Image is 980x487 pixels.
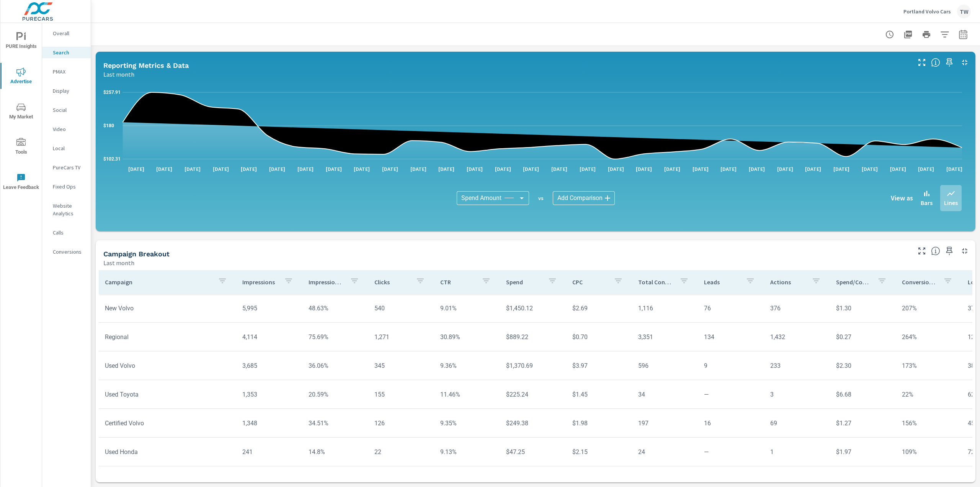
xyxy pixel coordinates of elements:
div: Add Comparison [553,191,615,205]
p: CPC [572,278,608,286]
text: $257.91 [103,90,121,95]
td: 233 [764,356,830,375]
td: 9.01% [434,298,500,318]
td: Used Toyota [99,385,236,404]
p: [DATE] [941,165,968,173]
td: New Volvo [99,298,236,318]
p: [DATE] [123,165,150,173]
td: 126 [368,413,434,433]
td: $0.27 [830,327,896,347]
p: [DATE] [348,165,375,173]
td: Regional [99,327,236,347]
div: TW [957,5,971,18]
td: 1,353 [236,385,302,404]
div: Local [42,143,91,154]
td: $1.97 [830,442,896,462]
td: $2.15 [566,442,632,462]
p: PureCars TV [53,164,85,171]
span: Save this to your personalized report [943,245,955,257]
td: 20.59% [302,385,368,404]
td: 1,432 [764,327,830,347]
span: Leave Feedback [3,173,39,192]
p: Website Analytics [53,202,85,217]
td: $3.97 [566,356,632,375]
td: 75.69% [302,327,368,347]
div: nav menu [0,23,42,199]
td: 3,351 [632,327,698,347]
td: 155 [368,385,434,404]
td: $47.25 [500,442,566,462]
h6: View as [891,194,913,202]
div: PMAX [42,66,91,77]
p: [DATE] [377,165,403,173]
div: Website Analytics [42,200,91,219]
p: Display [53,87,85,95]
h5: Campaign Breakout [103,250,170,258]
p: [DATE] [490,165,516,173]
td: 109% [896,442,962,462]
td: 197 [632,413,698,433]
td: 1,348 [236,413,302,433]
td: 24 [632,442,698,462]
td: 9.13% [434,442,500,462]
div: Spend Amount [457,191,529,205]
p: Spend [506,278,541,286]
p: Clicks [374,278,410,286]
td: 241 [236,442,302,462]
p: [DATE] [603,165,629,173]
p: [DATE] [800,165,826,173]
td: 4,114 [236,327,302,347]
p: [DATE] [292,165,319,173]
p: [DATE] [659,165,686,173]
span: Tools [3,138,39,157]
div: Overall [42,28,91,39]
p: Conversions [53,248,85,256]
span: Advertise [3,67,39,86]
div: PureCars TV [42,162,91,173]
p: [DATE] [828,165,855,173]
td: 540 [368,298,434,318]
td: 22 [368,442,434,462]
td: Used Honda [99,442,236,462]
td: $225.24 [500,385,566,404]
p: Spend/Conversion [836,278,871,286]
p: [DATE] [518,165,544,173]
td: 376 [764,298,830,318]
button: Minimize Widget [959,245,971,257]
p: Conversion Rate [902,278,937,286]
p: [DATE] [179,165,206,173]
button: Minimize Widget [959,56,971,69]
td: $2.30 [830,356,896,375]
p: [DATE] [743,165,770,173]
span: Understand Search data over time and see how metrics compare to each other. [931,58,940,67]
span: Add Comparison [557,194,603,202]
td: 30.89% [434,327,500,347]
p: [DATE] [264,165,291,173]
td: 134 [698,327,764,347]
div: Calls [42,227,91,238]
div: Display [42,85,91,97]
td: 11.46% [434,385,500,404]
p: Actions [770,278,805,286]
td: $1,370.69 [500,356,566,375]
p: Impression Share [309,278,344,286]
td: 3,685 [236,356,302,375]
td: 596 [632,356,698,375]
p: [DATE] [207,165,234,173]
td: 156% [896,413,962,433]
button: Apply Filters [937,27,952,42]
p: [DATE] [856,165,883,173]
td: $0.70 [566,327,632,347]
p: Fixed Ops [53,183,85,190]
p: Portland Volvo Cars [903,8,951,15]
p: Calls [53,229,85,236]
p: PMAX [53,68,85,75]
td: $249.38 [500,413,566,433]
button: Select Date Range [955,27,971,42]
div: Search [42,47,91,58]
p: [DATE] [574,165,601,173]
p: Search [53,49,85,56]
td: $1.45 [566,385,632,404]
p: [DATE] [715,165,742,173]
td: 16 [698,413,764,433]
